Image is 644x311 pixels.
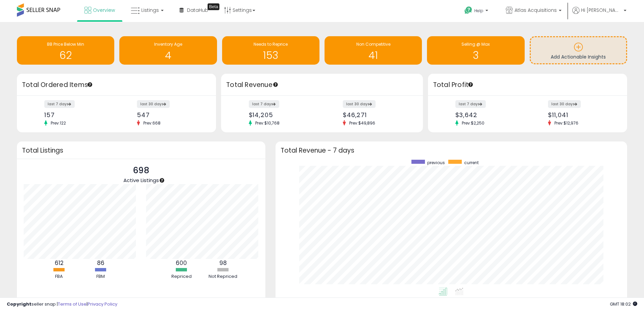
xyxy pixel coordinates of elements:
label: last 7 days [455,100,486,108]
div: 547 [137,111,204,118]
label: last 30 days [548,100,581,108]
label: last 7 days [249,100,279,108]
a: Needs to Reprice 153 [222,36,319,65]
div: Tooltip anchor [208,3,219,10]
a: Inventory Age 4 [119,36,217,65]
span: Prev: $49,896 [346,120,379,126]
a: BB Price Below Min 62 [17,36,114,65]
span: 2025-10-14 18:02 GMT [610,301,637,307]
a: Non Competitive 41 [325,36,422,65]
span: Needs to Reprice [254,41,288,47]
h1: 41 [328,50,419,61]
span: current [464,160,479,165]
span: previous [427,160,445,165]
div: Tooltip anchor [272,82,279,88]
a: Add Actionable Insights [531,37,626,63]
i: Get Help [464,6,473,15]
div: 157 [44,111,112,118]
a: Help [459,1,495,22]
span: Inventory Age [154,41,182,47]
h3: Total Revenue [226,80,418,90]
div: $14,205 [249,111,317,118]
span: Hi [PERSON_NAME] [581,7,622,14]
h3: Total Revenue - 7 days [281,148,622,153]
div: Tooltip anchor [87,82,93,88]
h3: Total Listings [22,148,260,153]
h1: 4 [123,50,213,61]
h1: 153 [225,50,316,61]
b: 600 [176,259,187,267]
b: 612 [55,259,64,267]
p: 698 [123,164,159,177]
h1: 3 [430,50,521,61]
span: Prev: 122 [47,120,69,126]
label: last 30 days [137,100,170,108]
a: Terms of Use [58,301,87,307]
label: last 7 days [44,100,75,108]
span: Non Competitive [356,41,390,47]
label: last 30 days [343,100,376,108]
span: Selling @ Max [461,41,490,47]
div: seller snap | | [7,301,117,308]
span: Prev: $10,768 [252,120,283,126]
span: Atlas Acquisitions [515,7,557,14]
span: Prev: $12,976 [551,120,582,126]
span: Add Actionable Insights [551,53,606,60]
span: Prev: 668 [140,120,164,126]
div: $3,642 [455,111,523,118]
span: Active Listings [123,177,159,184]
a: Privacy Policy [88,301,117,307]
a: Hi [PERSON_NAME] [572,7,626,22]
span: DataHub [187,7,208,14]
strong: Copyright [7,301,31,307]
div: Tooltip anchor [468,82,474,88]
span: Help [474,8,483,14]
span: BB Price Below Min [47,41,84,47]
div: Not Repriced [203,273,243,280]
a: Selling @ Max 3 [427,36,524,65]
div: $11,041 [548,111,615,118]
span: Listings [141,7,159,14]
div: Repriced [161,273,202,280]
h3: Total Profit [433,80,622,90]
div: FBM [80,273,121,280]
div: FBA [39,273,79,280]
b: 86 [97,259,104,267]
div: $46,271 [343,111,411,118]
b: 98 [219,259,227,267]
h1: 62 [20,50,111,61]
span: Prev: $2,250 [458,120,488,126]
span: Overview [93,7,115,14]
h3: Total Ordered Items [22,80,211,90]
div: Tooltip anchor [159,177,165,183]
